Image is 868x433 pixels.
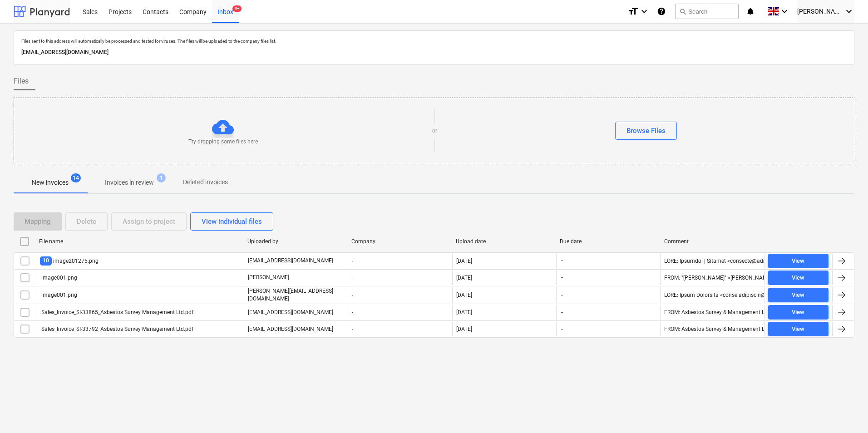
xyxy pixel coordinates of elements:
div: Sales_Invoice_SI-33792_Asbestos Survey Management Ltd.pdf [40,326,193,332]
i: Knowledge base [657,6,666,17]
div: Due date [560,238,656,245]
div: - [348,287,452,303]
div: [DATE] [456,275,472,281]
div: Try dropping some files hereorBrowse Files [14,98,855,164]
p: [EMAIL_ADDRESS][DOMAIN_NAME] [21,48,847,57]
div: Upload date [456,238,552,245]
p: New invoices [32,178,69,187]
p: [EMAIL_ADDRESS][DOMAIN_NAME] [248,309,333,316]
div: File name [39,238,240,245]
div: View [792,256,804,266]
button: View [768,254,829,268]
div: Uploaded by [247,238,344,245]
div: View [792,273,804,283]
i: notifications [746,6,755,17]
p: Deleted invoices [183,177,228,187]
i: keyboard_arrow_down [843,6,854,17]
p: or [432,127,437,135]
div: - [348,254,452,268]
div: Comment [664,238,761,245]
span: - [560,291,564,299]
span: 9+ [232,5,242,12]
span: 1 [157,173,166,182]
div: - [348,322,452,336]
span: [PERSON_NAME] [797,8,843,15]
iframe: Chat Widget [823,389,868,433]
span: 14 [71,173,81,182]
div: image001.png [40,292,77,298]
div: View [792,290,804,300]
p: Invoices in review [105,178,154,187]
button: View [768,305,829,320]
button: Search [675,4,739,19]
div: image201275.png [40,256,99,265]
i: keyboard_arrow_down [779,6,790,17]
div: - [348,305,452,320]
button: View individual files [190,212,273,231]
div: [DATE] [456,292,472,298]
p: [PERSON_NAME][EMAIL_ADDRESS][DOMAIN_NAME] [248,287,344,303]
span: - [560,325,564,333]
div: Sales_Invoice_SI-33865_Asbestos Survey Management Ltd.pdf [40,309,193,315]
p: Try dropping some files here [188,138,258,146]
span: - [560,257,564,265]
div: - [348,271,452,285]
p: [EMAIL_ADDRESS][DOMAIN_NAME] [248,325,333,333]
div: [DATE] [456,326,472,332]
p: [EMAIL_ADDRESS][DOMAIN_NAME] [248,257,333,265]
span: search [679,8,686,15]
div: View [792,324,804,335]
span: 10 [40,256,52,265]
i: format_size [628,6,639,17]
span: - [560,309,564,316]
div: Browse Files [626,125,666,137]
div: Company [351,238,448,245]
button: View [768,271,829,285]
div: image001.png [40,275,77,281]
button: View [768,322,829,336]
div: [DATE] [456,258,472,264]
div: View individual files [202,216,262,227]
button: Browse Files [615,122,677,140]
button: View [768,288,829,302]
span: Files [14,76,29,87]
div: [DATE] [456,309,472,315]
p: Files sent to this address will automatically be processed and tested for viruses. The files will... [21,38,847,44]
i: keyboard_arrow_down [639,6,650,17]
p: [PERSON_NAME] [248,274,289,281]
div: View [792,307,804,318]
span: - [560,274,564,281]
